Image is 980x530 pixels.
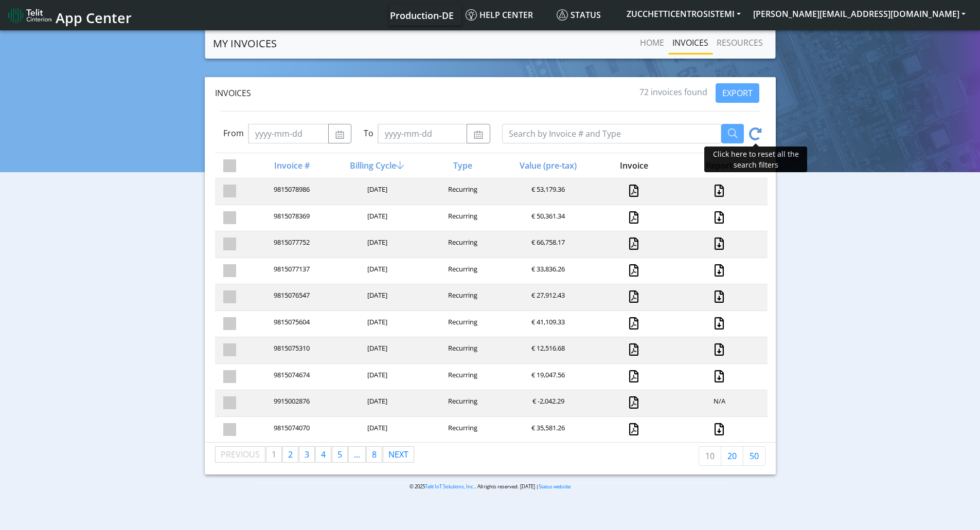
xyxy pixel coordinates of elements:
[714,396,725,406] span: N/A
[473,131,483,139] img: calendar.svg
[337,449,342,460] span: 5
[213,33,277,54] a: MY INVOICES
[8,7,51,24] img: logo-telit-cinterion-gw-new.png
[557,9,601,21] span: Status
[419,290,505,304] div: Recurring
[333,343,419,357] div: [DATE]
[333,290,419,304] div: [DATE]
[590,159,675,172] div: Invoice
[248,343,333,357] div: 9815075310
[378,124,467,143] input: yyyy-mm-dd
[333,423,419,437] div: [DATE]
[272,449,276,460] span: 1
[248,370,333,384] div: 9815074674
[8,4,130,26] a: App Center
[333,264,419,278] div: [DATE]
[333,396,419,410] div: [DATE]
[333,211,419,225] div: [DATE]
[712,32,767,53] a: RESOURCES
[419,396,505,410] div: Recurring
[668,32,712,53] a: INVOICES
[215,87,251,99] span: Invoices
[505,423,590,437] div: € 35,581.26
[383,447,414,462] a: Next page
[620,5,747,23] button: ZUCCHETTICENTROSISTEMI
[639,86,707,98] span: 72 invoices found
[743,446,765,466] a: 50
[553,5,620,25] a: Status
[288,449,293,460] span: 2
[419,264,505,278] div: Recurring
[248,396,333,410] div: 9915002876
[636,32,668,53] a: Home
[505,370,590,384] div: € 19,047.56
[333,370,419,384] div: [DATE]
[461,5,553,25] a: Help center
[502,124,721,143] input: Search by Invoice # and Type
[335,131,345,139] img: calendar.svg
[215,446,415,463] ul: Pagination
[505,290,590,304] div: € 27,912.43
[333,185,419,198] div: [DATE]
[333,317,419,331] div: [DATE]
[223,127,244,139] label: From
[305,449,309,460] span: 3
[505,343,590,357] div: € 12,516.68
[390,9,454,22] span: Production-DE
[419,423,505,437] div: Recurring
[747,5,972,23] button: [PERSON_NAME][EMAIL_ADDRESS][DOMAIN_NAME]
[505,211,590,225] div: € 50,361.34
[505,237,590,251] div: € 66,758.17
[419,343,505,357] div: Recurring
[248,185,333,198] div: 9815078986
[248,317,333,331] div: 9815075604
[419,237,505,251] div: Recurring
[333,237,419,251] div: [DATE]
[419,211,505,225] div: Recurring
[675,159,761,172] div: Report
[425,483,475,490] a: Telit IoT Solutions, Inc.
[557,9,568,21] img: status.svg
[248,211,333,225] div: 9815078369
[505,185,590,198] div: € 53,179.36
[716,83,759,103] button: EXPORT
[248,290,333,304] div: 9815076547
[419,370,505,384] div: Recurring
[364,127,373,139] label: To
[248,124,329,143] input: yyyy-mm-dd
[321,449,326,460] span: 4
[248,264,333,278] div: 9815077137
[389,5,453,25] a: Your current platform instance
[539,483,571,490] a: Status website
[419,159,505,172] div: Type
[505,396,590,410] div: € -2,042.29
[505,317,590,331] div: € 41,109.33
[419,317,505,331] div: Recurring
[56,8,132,27] span: App Center
[721,446,743,466] a: 20
[354,449,360,460] span: ...
[248,159,333,172] div: Invoice #
[248,237,333,251] div: 9815077752
[248,423,333,437] div: 9815074070
[253,483,727,490] p: © 2025 . All rights reserved. [DATE] |
[704,147,807,172] div: Click here to reset all the search filters
[221,449,260,460] span: Previous
[372,449,377,460] span: 8
[505,159,590,172] div: Value (pre-tax)
[419,185,505,198] div: Recurring
[466,9,533,21] span: Help center
[333,159,419,172] div: Billing Cycle
[505,264,590,278] div: € 33,836.26
[466,9,477,21] img: knowledge.svg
